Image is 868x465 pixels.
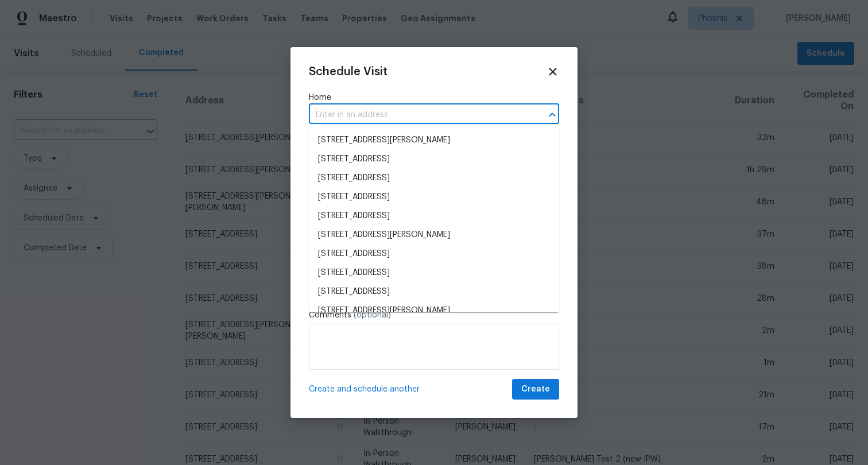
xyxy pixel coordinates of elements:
span: (optional) [354,311,391,319]
li: [STREET_ADDRESS] [309,207,559,226]
span: Close [547,65,559,78]
li: [STREET_ADDRESS] [309,245,559,263]
li: [STREET_ADDRESS] [309,169,559,188]
span: Create [521,382,550,397]
button: Create [512,379,559,400]
li: [STREET_ADDRESS] [309,263,559,282]
span: Create and schedule another [309,383,420,395]
button: Close [544,107,560,123]
input: Enter in an address [309,106,527,124]
li: [STREET_ADDRESS] [309,282,559,301]
li: [STREET_ADDRESS][PERSON_NAME] [309,301,559,320]
li: [STREET_ADDRESS][PERSON_NAME] [309,226,559,245]
label: Home [309,92,559,103]
li: [STREET_ADDRESS] [309,150,559,169]
label: Comments [309,309,559,321]
span: Schedule Visit [309,66,387,77]
li: [STREET_ADDRESS][PERSON_NAME] [309,131,559,150]
li: [STREET_ADDRESS] [309,188,559,207]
